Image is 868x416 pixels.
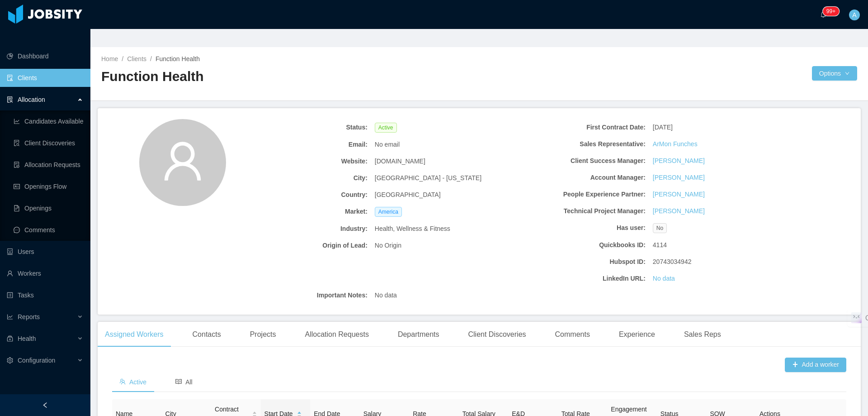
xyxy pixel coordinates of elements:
a: icon: file-searchClient Discoveries [14,134,83,152]
span: [GEOGRAPHIC_DATA] [375,190,441,200]
b: Account Manager: [514,173,646,182]
span: A [852,10,856,20]
span: No email [375,140,400,149]
a: icon: file-textOpenings [14,199,83,217]
b: Website: [236,157,368,166]
i: icon: caret-up [297,411,302,413]
div: Comments [548,322,597,347]
b: People Experience Partner: [514,190,646,199]
b: Has user: [514,223,646,233]
a: icon: file-doneAllocation Requests [14,156,83,174]
div: Departments [391,322,447,347]
b: Industry: [236,224,368,234]
i: icon: user [161,139,204,183]
b: Status: [236,123,368,132]
span: Reports [18,313,40,320]
span: / [122,55,123,62]
span: [DOMAIN_NAME] [375,157,425,166]
span: Health, Wellness & Fitness [375,224,450,234]
a: icon: robotUsers [7,243,83,261]
a: No data [653,274,675,283]
i: icon: left [42,402,48,408]
span: No Origin [375,241,401,250]
a: [PERSON_NAME] [653,206,705,216]
span: Allocation [18,96,45,103]
a: [PERSON_NAME] [653,156,705,166]
span: Function Health [156,55,200,62]
a: icon: auditClients [7,69,83,87]
b: Origin of Lead: [236,241,368,250]
a: [PERSON_NAME] [653,173,705,182]
b: Client Success Manager: [514,156,646,166]
div: Client Discoveries [461,322,533,347]
b: Country: [236,190,368,200]
i: icon: team [119,378,126,385]
span: [GEOGRAPHIC_DATA] - [US_STATE] [375,173,481,183]
i: icon: read [175,378,182,385]
span: Active [119,378,146,386]
div: [DATE] [649,119,788,136]
a: Clients [127,55,146,62]
button: Optionsicon: down [812,66,857,81]
i: icon: caret-up [252,411,257,413]
i: icon: line-chart [7,314,13,320]
span: 4114 [653,240,667,250]
a: icon: userWorkers [7,264,83,282]
span: America [375,207,402,217]
a: icon: line-chartCandidates Available [14,112,83,130]
i: icon: setting [7,357,13,363]
b: Quickbooks ID: [514,240,646,250]
a: Home [101,55,118,62]
a: icon: messageComments [14,221,83,239]
div: Experience [612,322,662,347]
a: icon: profileTasks [7,286,83,304]
span: 20743034942 [653,257,692,267]
div: Projects [243,322,283,347]
span: No data [375,291,397,300]
b: LinkedIn URL: [514,274,646,283]
b: Technical Project Manager: [514,206,646,216]
b: Hubspot ID: [514,257,646,267]
i: icon: solution [7,96,13,103]
span: Configuration [18,357,55,364]
b: Important Notes: [236,291,368,300]
span: All [175,378,193,386]
b: First Contract Date: [514,123,646,132]
a: icon: idcardOpenings Flow [14,177,83,196]
span: / [150,55,152,62]
span: Active [375,123,397,133]
i: icon: medicine-box [7,335,13,342]
button: icon: plusAdd a worker [785,358,846,372]
span: No [653,223,667,233]
h2: Function Health [101,67,479,86]
span: Health [18,335,36,342]
div: Sales Reps [677,322,728,347]
a: ArMon Funches [653,139,698,149]
b: Email: [236,140,368,149]
div: Assigned Workers [98,322,171,347]
div: Contacts [185,322,228,347]
b: Sales Representative: [514,139,646,149]
a: [PERSON_NAME] [653,190,705,199]
div: Allocation Requests [297,322,376,347]
a: icon: pie-chartDashboard [7,47,83,65]
b: City: [236,173,368,183]
b: Market: [236,207,368,216]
